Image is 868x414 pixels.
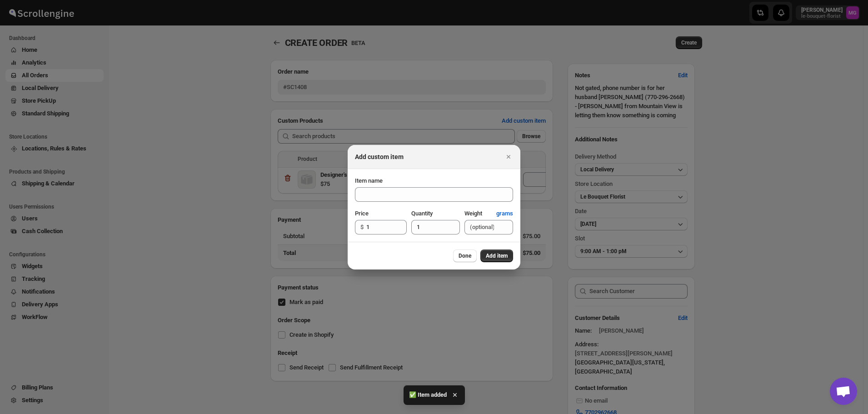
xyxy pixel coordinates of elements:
input: (optional) [464,220,499,234]
span: Done [459,252,471,259]
button: Close [502,150,515,163]
button: Add item [480,249,513,262]
button: Done [453,249,477,262]
a: Open chat [830,378,857,405]
span: grams [496,209,513,218]
h2: Add custom item [355,152,404,161]
span: Add item [486,252,508,259]
span: Quantity [411,210,433,217]
input: price [366,220,393,234]
span: Item name [355,177,383,184]
button: grams [491,206,519,221]
span: ✅ Item added [409,390,447,399]
input: quantity [411,220,446,234]
span: $ [360,224,364,230]
span: Weight [464,210,482,217]
span: Price [355,210,369,217]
